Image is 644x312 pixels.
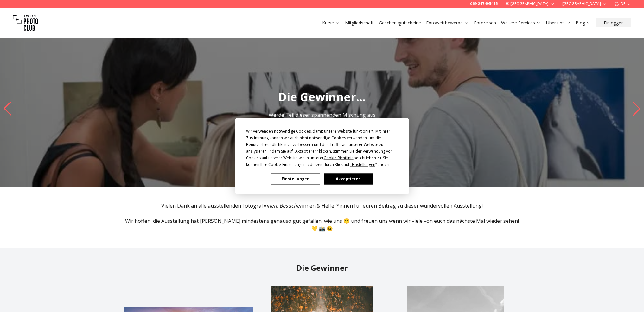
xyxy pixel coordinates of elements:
[324,155,354,160] span: Cookie-Richtlinie
[324,173,373,184] button: Akzeptieren
[271,173,320,184] button: Einstellungen
[246,128,398,168] div: Wir verwenden notwendige Cookies, damit unsere Website funktioniert. Mit Ihrer Zustimmung können ...
[235,118,409,194] div: Cookie Consent Prompt
[352,162,375,167] span: Einstellungen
